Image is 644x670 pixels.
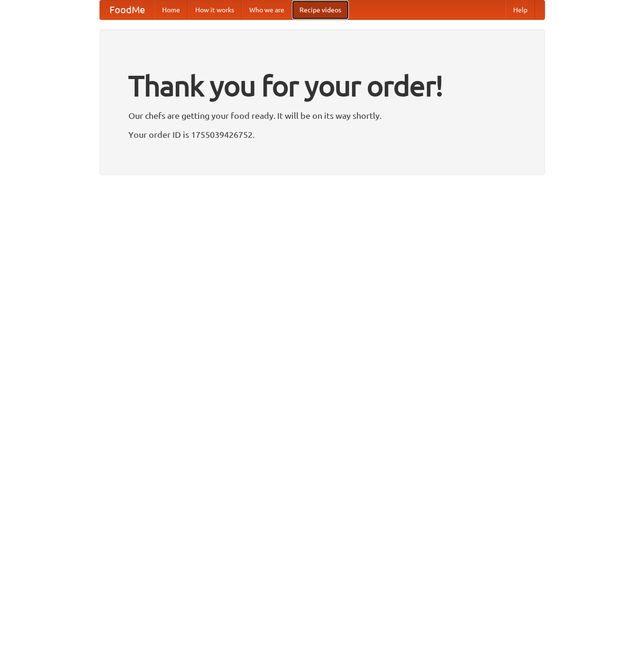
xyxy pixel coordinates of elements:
[128,108,516,123] p: Our chefs are getting your food ready. It will be on its way shortly.
[128,63,516,108] h1: Thank you for your order!
[292,0,349,19] a: Recipe videos
[242,0,292,19] a: Who we are
[128,127,516,142] p: Your order ID is 1755039426752.
[154,0,188,19] a: Home
[506,0,535,19] a: Help
[188,0,242,19] a: How it works
[100,0,154,19] a: FoodMe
